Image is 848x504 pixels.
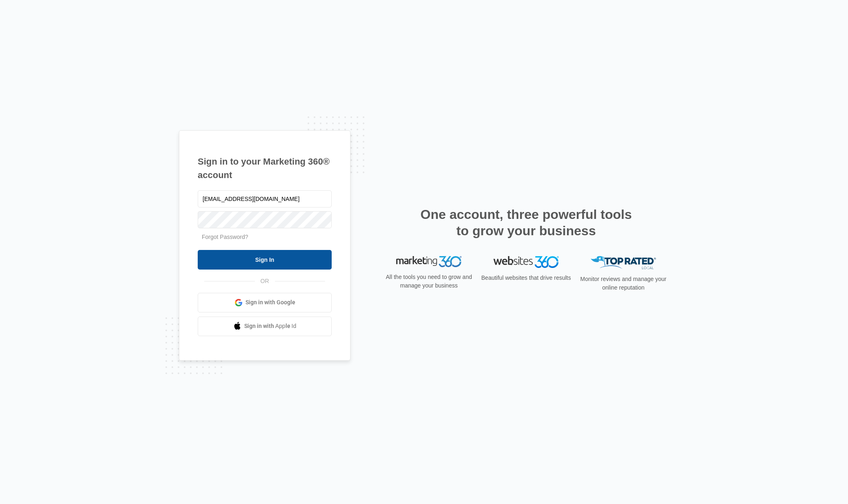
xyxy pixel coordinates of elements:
input: Sign In [198,250,332,270]
span: Sign in with Google [245,298,295,307]
h2: One account, three powerful tools to grow your business [418,206,634,239]
img: Marketing 360 [396,256,462,268]
img: Websites 360 [493,256,559,268]
img: Top Rated Local [591,256,656,270]
p: Beautiful websites that drive results [480,274,572,282]
p: Monitor reviews and manage your online reputation [578,275,669,292]
a: Sign in with Apple Id [198,317,332,336]
input: Email [198,190,332,207]
h1: Sign in to your Marketing 360® account [198,155,332,182]
a: Sign in with Google [198,293,332,312]
span: Sign in with Apple Id [244,322,297,330]
p: All the tools you need to grow and manage your business [383,273,475,290]
span: OR [255,277,275,285]
a: Forgot Password? [202,234,248,240]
